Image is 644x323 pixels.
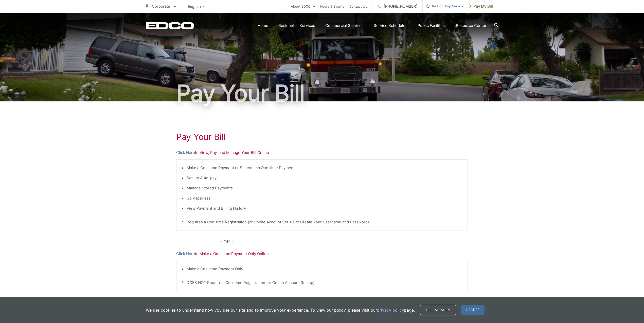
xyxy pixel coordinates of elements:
[184,2,209,11] span: English
[349,3,367,9] a: Contact Us
[187,205,462,211] li: View Payment and Billing History
[187,195,462,201] li: Go Paperless
[176,150,468,156] p: to View, Pay, and Manage Your Bill Online
[187,266,462,272] li: Make a One-time Payment Only
[182,219,462,225] p: * Requires a One-time Registration (or Online Account Set-up to Create Your Username and Password)
[278,23,315,29] a: Residential Services
[461,305,485,315] span: I agree
[146,81,498,106] h1: Pay Your Bill
[187,165,462,171] li: Make a One-time Payment or Schedule a One-time Payment
[176,251,195,257] a: Click Here
[418,23,446,29] a: Public Facilities
[291,3,315,9] a: About EDCO
[420,305,456,315] a: Tell me more
[377,307,404,313] a: privacy policy
[187,185,462,191] li: Manage Stored Payments
[146,307,415,313] p: We use cookies to understand how you use our site and to improve your experience. To view our pol...
[176,150,195,156] a: Click Here
[320,3,344,9] a: News & Events
[456,23,487,29] a: Resource Center
[220,238,468,246] p: - OR -
[182,280,462,286] p: * DOES NOT Require a One-time Registration (or Online Account Set-up)
[146,22,194,29] a: EDCD logo. Return to the homepage.
[374,23,407,29] a: Service Schedules
[469,3,493,9] span: Pay My Bill
[325,23,364,29] a: Commercial Services
[187,175,462,181] li: Set-up Auto-pay
[152,4,170,9] span: Corporate
[176,132,468,142] h1: Pay Your Bill
[258,23,268,29] a: Home
[176,251,468,257] p: to Make a One-time Payment Only Online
